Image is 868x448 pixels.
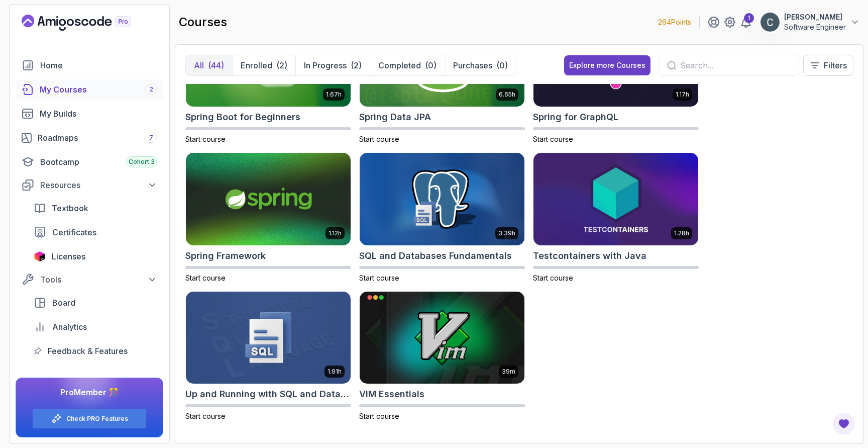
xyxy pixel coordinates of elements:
button: Check PRO Features [32,408,147,429]
p: Completed [378,59,421,71]
button: Resources [16,176,163,194]
div: Home [40,59,157,71]
span: 7 [149,134,153,142]
span: Feedback & Features [48,345,128,357]
span: Start course [359,412,399,420]
div: (0) [425,59,437,71]
h2: Spring for GraphQL [533,110,618,124]
button: Completed(0) [370,55,445,75]
a: bootcamp [16,152,163,172]
a: home [16,55,163,75]
h2: Up and Running with SQL and Databases [185,387,351,401]
button: Tools [16,271,163,289]
input: Search... [680,59,791,71]
span: Cohort 3 [129,158,155,166]
span: Start course [185,135,226,143]
button: All(44) [186,55,232,75]
h2: Spring Data JPA [359,110,431,124]
img: Spring Framework card [186,153,351,245]
div: My Courses [40,83,157,96]
div: (0) [496,59,508,71]
img: jetbrains icon [34,251,46,261]
img: user profile image [761,13,780,32]
p: All [194,59,204,71]
span: Licenses [52,250,85,262]
button: user profile image[PERSON_NAME]Software Engineer [760,12,860,32]
a: builds [16,104,163,124]
p: Software Engineer [784,22,846,32]
a: analytics [28,317,163,337]
p: [PERSON_NAME] [784,12,846,22]
p: 6.65h [499,91,515,99]
span: Start course [533,135,573,143]
p: In Progress [304,59,347,71]
button: Enrolled(2) [232,55,295,75]
div: Bootcamp [40,156,157,168]
h2: Spring Framework [185,249,266,263]
a: certificates [28,222,163,242]
p: 1.28h [674,229,689,237]
a: board [28,293,163,313]
a: courses [16,79,163,100]
span: Start course [185,412,226,420]
div: 1 [744,13,754,23]
div: Tools [40,274,157,286]
a: roadmaps [16,128,163,148]
p: Enrolled [241,59,272,71]
a: Check PRO Features [66,415,128,423]
span: Certificates [52,226,96,238]
h2: Testcontainers with Java [533,249,646,263]
div: (44) [208,59,224,71]
a: feedback [28,341,163,361]
div: (2) [351,59,362,71]
h2: VIM Essentials [359,387,424,401]
div: Resources [40,179,157,191]
button: Open Feedback Button [832,412,856,436]
p: 1.91h [328,368,342,376]
p: Filters [824,59,847,71]
div: My Builds [40,108,157,120]
span: Textbook [52,202,88,214]
p: 1.67h [326,91,342,99]
a: textbook [28,198,163,218]
button: Explore more Courses [564,55,650,75]
span: 2 [149,85,153,94]
span: Start course [359,135,399,143]
h2: Spring Boot for Beginners [185,110,300,124]
img: VIM Essentials card [360,292,524,384]
button: Filters [803,55,853,76]
div: Roadmaps [38,132,157,144]
span: Start course [359,274,399,282]
span: Board [52,297,75,309]
span: Start course [533,274,573,282]
div: (2) [276,59,287,71]
h2: SQL and Databases Fundamentals [359,249,512,263]
h2: courses [179,14,227,30]
button: In Progress(2) [295,55,370,75]
a: 1 [740,16,752,28]
p: 39m [502,368,515,376]
div: Explore more Courses [569,60,645,70]
p: Purchases [453,59,492,71]
img: SQL and Databases Fundamentals card [360,153,524,245]
img: Up and Running with SQL and Databases card [186,292,351,384]
p: 1.17h [676,91,689,99]
a: Landing page [22,15,154,31]
p: 3.39h [498,229,515,237]
button: Purchases(0) [445,55,516,75]
span: Analytics [52,321,87,333]
p: 264 Points [658,17,691,27]
p: 1.12h [329,229,342,237]
span: Start course [185,274,226,282]
img: Testcontainers with Java card [533,153,698,245]
a: licenses [28,246,163,266]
